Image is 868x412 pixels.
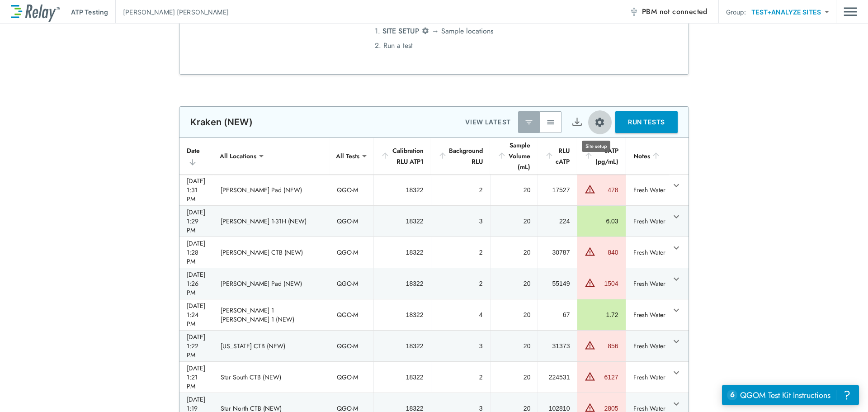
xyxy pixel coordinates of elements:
[213,268,330,299] td: [PERSON_NAME] Pad (NEW)
[213,147,263,165] div: All Locations
[498,217,531,226] div: 20
[669,334,684,349] button: expand row
[669,365,684,380] button: expand row
[187,176,206,204] div: [DATE] 1:31 PM
[330,331,373,361] td: QGO-M
[615,111,678,133] button: RUN TESTS
[585,184,595,194] img: Warning
[669,303,684,318] button: expand row
[439,373,483,382] div: 2
[190,117,253,128] p: Kraken (NEW)
[545,310,570,319] div: 67
[381,341,423,350] div: 18322
[381,248,423,257] div: 18322
[213,206,330,237] td: [PERSON_NAME] 1-31H (NEW)
[330,237,373,268] td: QGO-M
[585,217,618,226] div: 6.03
[545,279,570,288] div: 55149
[381,310,423,319] div: 18322
[669,209,684,224] button: expand row
[642,5,708,18] span: PBM
[330,362,373,393] td: QGO-M
[626,268,669,299] td: Fresh Water
[213,175,330,205] td: [PERSON_NAME] Pad (NEW)
[179,138,213,175] th: Date
[598,341,618,350] div: 856
[382,26,419,36] span: SITE SETUP
[498,279,531,288] div: 20
[545,217,570,226] div: 224
[844,3,857,20] button: Main menu
[213,237,330,268] td: [PERSON_NAME] CTB (NEW)
[598,248,618,257] div: 840
[726,7,746,17] p: Group:
[571,117,583,128] img: Export Icon
[545,185,570,194] div: 17527
[439,279,483,288] div: 2
[545,248,570,257] div: 30787
[330,299,373,330] td: QGO-M
[498,373,531,382] div: 20
[381,145,423,167] div: Calibration RLU ATP1
[330,175,373,205] td: QGO-M
[187,270,206,297] div: [DATE] 1:26 PM
[669,271,684,287] button: expand row
[545,373,570,382] div: 224531
[213,362,330,393] td: Star South CTB (NEW)
[498,310,531,319] div: 20
[439,185,483,194] div: 2
[594,117,605,128] img: Settings Icon
[187,301,206,328] div: [DATE] 1:24 PM
[626,237,669,268] td: Fresh Water
[844,3,857,20] img: Drawer Icon
[545,341,570,350] div: 31373
[498,341,531,350] div: 20
[187,364,206,391] div: [DATE] 1:21 PM
[585,246,595,257] img: Warning
[497,140,531,172] div: Sample Volume (mL)
[626,362,669,393] td: Fresh Water
[626,331,669,361] td: Fresh Water
[626,206,669,237] td: Fresh Water
[439,310,483,319] div: 4
[330,268,373,299] td: QGO-M
[585,371,595,382] img: Warning
[439,217,483,226] div: 3
[585,340,595,350] img: Warning
[375,38,493,53] li: 2. Run a test
[585,277,595,288] img: Warning
[213,331,330,361] td: [US_STATE] CTB (NEW)
[438,145,483,167] div: Background RLU
[498,248,531,257] div: 20
[381,217,423,226] div: 18322
[498,185,531,194] div: 20
[722,385,859,405] iframe: Resource center
[598,373,618,382] div: 6127
[381,185,423,194] div: 18322
[439,248,483,257] div: 2
[381,279,423,288] div: 18322
[330,206,373,237] td: QGO-M
[626,175,669,205] td: Fresh Water
[11,2,60,22] img: LuminUltra Relay
[187,332,206,360] div: [DATE] 1:22 PM
[330,147,366,165] div: All Tests
[629,7,638,16] img: Offline Icon
[582,141,610,152] div: Site setup
[588,110,612,134] button: Site setup
[669,178,684,193] button: expand row
[524,118,533,127] img: Latest
[566,111,588,133] button: Export
[669,240,684,256] button: expand row
[187,239,206,266] div: [DATE] 1:28 PM
[669,396,684,412] button: expand row
[187,208,206,235] div: [DATE] 1:29 PM
[626,3,711,21] button: PBM not connected
[439,341,483,350] div: 3
[633,151,661,161] div: Notes
[546,118,555,127] img: View All
[465,117,511,128] p: VIEW LATEST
